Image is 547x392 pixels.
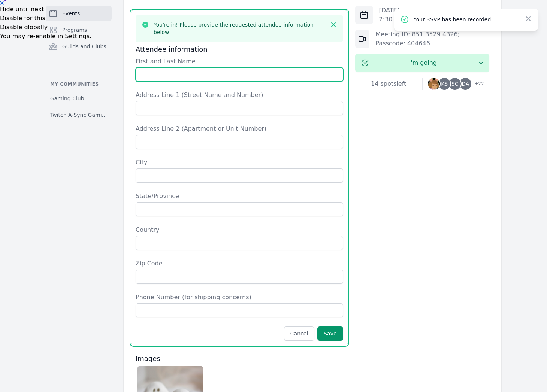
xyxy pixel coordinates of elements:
label: Address Line 2 (Apartment or Unit Number) [136,124,343,133]
label: Address Line 1 (Street Name and Number) [136,91,343,100]
span: Guilds and Clubs [62,43,106,50]
button: I'm going [355,54,489,72]
h3: Attendee information [136,45,343,54]
span: I'm going [369,58,477,67]
label: Country [136,225,343,234]
p: My communities [46,81,112,87]
button: Save [317,326,343,341]
span: Programs [62,26,87,34]
span: Gaming Club [50,95,84,102]
a: Events [46,6,112,21]
button: Cancel [284,326,314,341]
span: Events [62,10,80,17]
a: Meeting ID: 851 3529 4326; Passcode: 404646 [375,31,460,47]
p: 2:30 PM - 3:30 PM PDT [379,15,444,24]
div: 14 spots left [355,79,422,88]
a: Twitch A-Sync Gaming (TAG) Club [46,108,112,122]
h3: You're in! Please provide the requested attendee information below [154,21,325,36]
a: Programs [46,22,112,37]
p: Your RSVP has been recorded. [414,16,519,23]
span: DA [462,81,469,86]
span: SC [451,81,459,86]
label: Phone Number (for shipping concerns) [136,293,343,302]
h3: Images [136,354,343,363]
label: State/Province [136,192,343,201]
label: City [136,158,343,167]
label: Zip Code [136,259,343,268]
p: [DATE] [379,6,444,15]
a: Gaming Club [46,92,112,105]
nav: Sidebar [46,6,112,122]
span: Twitch A-Sync Gaming (TAG) Club [50,111,107,119]
span: KS [441,81,448,86]
span: + 22 [470,79,484,90]
label: First and Last Name [136,57,343,66]
a: Guilds and Clubs [46,39,112,54]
